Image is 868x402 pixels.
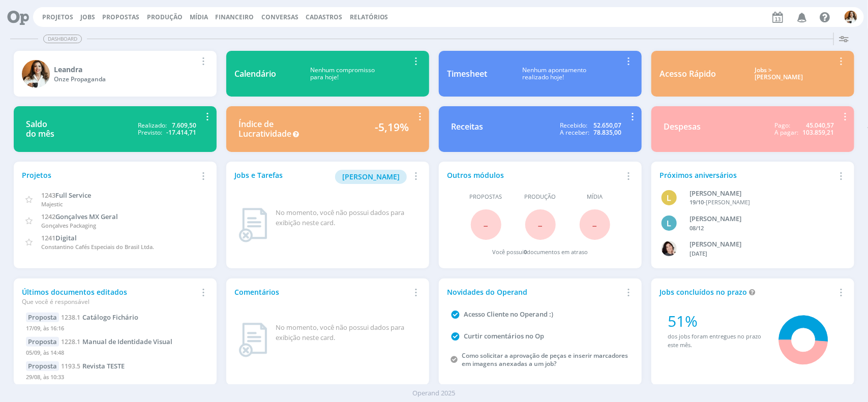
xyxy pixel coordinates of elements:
[662,241,677,256] img: C
[806,122,834,129] div: 45.040,57
[587,193,603,201] span: Mídia
[61,361,125,370] a: 1193.5Revista TESTE
[690,198,833,207] div: -
[26,313,59,323] div: Proposta
[335,170,407,184] button: [PERSON_NAME]
[261,13,298,21] a: Conversas
[147,13,183,21] a: Produção
[525,193,556,201] span: Produção
[690,239,833,250] div: Caroline Santos
[664,122,701,137] div: Despesas
[42,13,73,21] a: Projetos
[41,211,118,221] a: 1242Gonçalves MX Geral
[234,287,409,297] div: Comentários
[26,371,204,386] div: 29/08, às 10:33
[166,129,196,136] div: -17.414,71
[43,35,82,43] span: Dashboard
[276,67,409,81] div: Nenhum compromisso para hoje!
[41,200,63,208] span: Majestic
[138,122,167,129] div: Realizado:
[775,129,799,136] div: A pagar:
[375,119,409,139] div: -5,19%
[102,13,139,21] span: Propostas
[447,68,487,80] div: Timesheet
[61,362,80,370] span: 1193.5
[41,190,91,200] a: 1243Full Service
[55,191,91,200] span: Full Service
[26,361,59,372] div: Proposta
[560,129,590,136] div: A receber:
[844,8,858,26] button: L
[592,213,597,235] span: -
[99,13,142,21] button: Propostas
[668,332,765,349] div: dos jobs foram entregues no prazo este mês.
[22,170,196,180] div: Projetos
[138,129,162,136] div: Previsto:
[662,190,677,205] div: L
[26,322,204,337] div: 17/09, às 16:16
[234,68,276,80] div: Calendário
[22,287,196,306] div: Últimos documentos editados
[347,13,392,21] button: Relatórios
[22,297,196,306] div: Que você é responsável
[54,75,196,84] div: Onze Propaganda
[26,347,204,361] div: 05/09, às 14:48
[187,13,211,21] button: Mídia
[464,331,544,341] a: Curtir comentários no Op
[82,361,125,370] span: Revista TESTE
[61,337,172,346] a: 1228.1Manual de Identidade Visual
[54,64,196,75] div: Leandra
[172,122,196,129] div: 7.609,50
[342,172,400,181] span: [PERSON_NAME]
[803,129,834,136] div: 103.859,21
[350,13,388,21] a: Relatórios
[213,13,257,21] button: Financeiro
[190,13,208,21] a: Mídia
[238,323,267,357] img: dashboard_not_found.png
[775,122,791,129] div: Pago:
[238,119,291,139] div: Índice de Lucratividade
[464,310,553,319] a: Acesso Cliente no Operand :)
[335,171,407,181] a: [PERSON_NAME]
[238,208,267,242] img: dashboard_not_found.png
[303,13,345,21] button: Cadastros
[845,11,857,23] img: L
[55,233,77,242] span: Digital
[22,60,50,88] img: L
[447,170,621,180] div: Outros módulos
[77,13,98,21] button: Jobs
[82,313,138,322] span: Catálogo Fichário
[41,233,77,242] a: 1241Digital
[662,215,677,231] div: L
[462,351,628,368] a: Como solicitar a aprovação de peças e inserir marcadores em imagens anexadas a um job?
[41,243,154,251] span: Constantino Cafés Especiais do Brasil Ltda.
[61,313,80,322] span: 1238.1
[706,198,751,206] span: [PERSON_NAME]
[82,337,172,346] span: Manual de Identidade Visual
[484,213,489,235] span: -
[41,212,55,221] span: 1242
[258,13,302,21] button: Conversas
[538,213,543,235] span: -
[660,287,834,297] div: Jobs concluídos no prazo
[524,248,527,256] span: 0
[55,212,118,221] span: Gonçalves MX Geral
[690,250,708,257] span: [DATE]
[216,13,254,21] span: Financeiro
[39,13,76,21] button: Projetos
[276,323,417,343] div: No momento, você não possui dados para exibição neste card.
[594,129,622,136] div: 78.835,00
[26,119,54,139] div: Saldo do mês
[690,224,704,232] span: 08/12
[14,51,217,97] a: LLeandraOnze Propaganda
[41,222,96,229] span: Gonçalves Packaging
[234,170,409,184] div: Jobs e Tarefas
[724,67,834,81] div: Jobs > [PERSON_NAME]
[306,13,342,21] span: Cadastros
[451,122,483,137] div: Receitas
[493,248,588,257] div: Você possui documentos em atraso
[26,337,59,347] div: Proposta
[41,191,55,200] span: 1243
[690,198,704,206] span: 19/10
[61,337,80,346] span: 1228.1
